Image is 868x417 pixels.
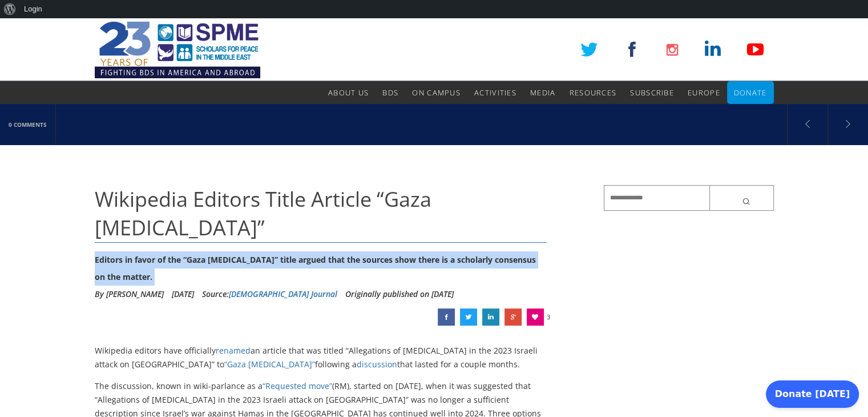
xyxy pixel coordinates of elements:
a: [DEMOGRAPHIC_DATA] Journal [229,288,337,299]
span: Resources [569,87,616,98]
a: Activities [474,81,516,104]
a: Wikipedia Editors Title Article “Gaza Genocide” [482,308,499,326]
div: Source: [202,286,337,303]
a: Donate [734,81,767,104]
span: About Us [328,87,369,98]
a: “Gaza [MEDICAL_DATA]” [224,359,315,370]
a: Subscribe [630,81,674,104]
span: Europe [688,87,720,98]
a: Media [530,81,556,104]
a: Resources [569,81,616,104]
span: Donate [734,87,767,98]
img: SPME [95,18,260,81]
a: BDS [382,81,398,104]
span: Media [530,87,556,98]
a: Europe [688,81,720,104]
span: 3 [547,308,550,326]
li: Originally published on [DATE] [345,286,454,303]
a: About Us [328,81,369,104]
p: Wikipedia editors have officially an article that was titled “Allegations of [MEDICAL_DATA] in th... [95,344,547,371]
li: By [PERSON_NAME] [95,286,164,303]
a: On Campus [412,81,461,104]
span: On Campus [412,87,461,98]
span: Wikipedia Editors Title Article “Gaza [MEDICAL_DATA]” [95,185,431,242]
div: Editors in favor of the “Gaza [MEDICAL_DATA]” title argued that the sources show there is a schol... [95,251,547,286]
a: “Requested move” [263,380,332,391]
li: [DATE] [172,286,194,303]
a: Wikipedia Editors Title Article “Gaza Genocide” [460,308,477,326]
span: Subscribe [630,87,674,98]
span: BDS [382,87,398,98]
a: Wikipedia Editors Title Article “Gaza Genocide” [438,308,455,326]
span: Activities [474,87,516,98]
a: renamed [216,345,251,356]
a: Wikipedia Editors Title Article “Gaza Genocide” [504,308,522,326]
a: discussion [357,359,397,370]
